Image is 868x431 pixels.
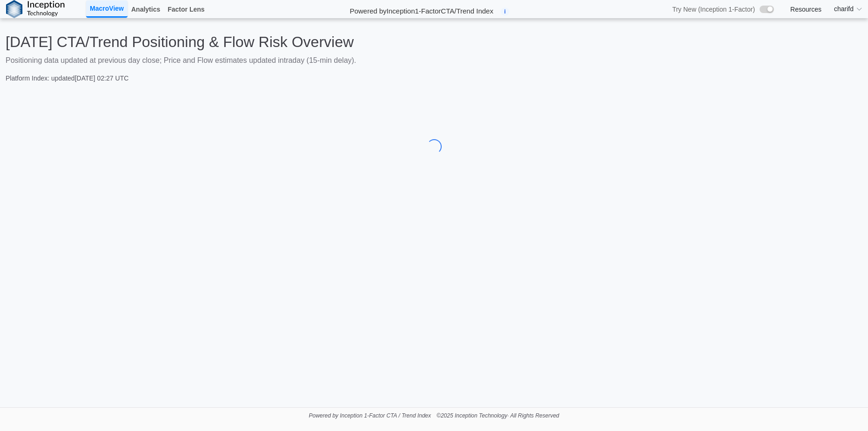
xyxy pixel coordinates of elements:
[790,5,821,13] a: Resources
[86,0,128,18] a: MacroView
[346,3,497,16] h2: Powered by Inception 1-Factor CTA/Trend Index
[6,33,862,51] h2: [DATE] CTA/Trend Positioning & Flow Risk Overview
[437,411,559,420] p: © 2025 Inception Technology · All Rights Reserved
[828,0,868,18] summary: charifd
[164,1,208,17] a: Factor Lens
[6,55,862,66] p: Positioning data updated at previous day close; Price and Flow estimates updated intraday (15-min...
[834,4,854,14] span: charifd
[6,74,862,83] p: Platform Index: updated [DATE] 02:27 UTC
[672,5,755,13] span: Try New (Inception 1-Factor)
[309,411,431,420] p: Powered by Inception 1-Factor CTA / Trend Index
[501,7,509,16] span: i
[128,1,164,17] a: Analytics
